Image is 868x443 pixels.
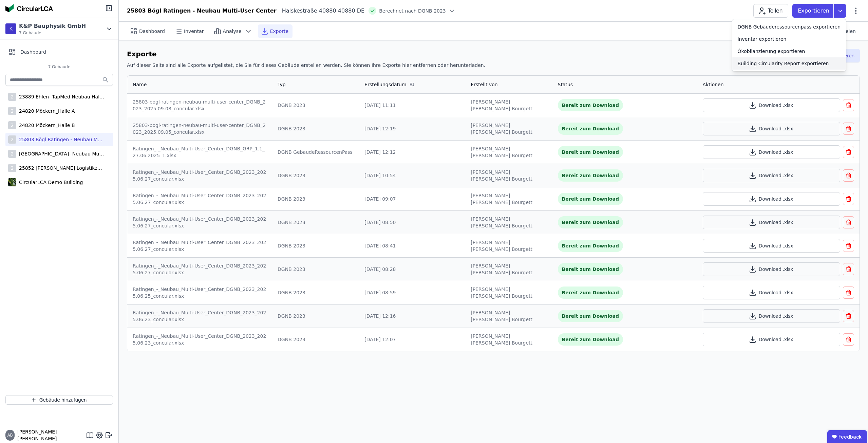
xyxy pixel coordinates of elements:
div: [DATE] 09:07 [364,196,460,202]
div: Bereit zum Download [558,146,623,158]
div: [PERSON_NAME] [PERSON_NAME] Bourgett [471,145,547,159]
button: Download .xlsx [703,169,841,182]
span: Inventar [184,28,204,35]
div: Ratingen_-_Neubau_Multi-User_Center_DGNB_2023_2025.06.23_concular.xlsx [133,309,267,323]
div: DGNB 2023 [278,125,354,132]
div: Bereit zum Download [558,310,623,322]
div: 24820 Möckern_Halle A [16,108,75,114]
div: DGNB 2023 [278,336,354,343]
div: [DATE] 12:16 [364,313,460,319]
div: DGNB 2023 [278,289,354,296]
div: [PERSON_NAME] [PERSON_NAME] Bourgett [471,262,547,276]
div: [PERSON_NAME] [PERSON_NAME] Bourgett [471,192,547,206]
div: [DATE] 08:59 [364,289,460,296]
div: [PERSON_NAME] [PERSON_NAME] Bourgett [471,122,547,135]
span: AB [7,433,13,437]
div: [PERSON_NAME] [PERSON_NAME] Bourgett [471,239,547,253]
button: Download .xlsx [703,262,841,276]
div: Ratingen_-_Neubau_Multi-User_Center_DGNB_2023_2025.06.27_concular.xlsx [133,262,267,276]
div: Ratingen_-_Neubau_Multi-User_Center_DGNB_2023_2025.06.27_concular.xlsx [133,239,267,253]
div: DGNB GebaudeRessourcenPass [278,149,354,155]
div: DGNB 2023 [278,219,354,226]
div: Ratingen_-_Neubau_Multi-User_Center_DGNB_GRP_1.1_27.06.2025_1.xlsx [133,145,267,159]
div: [PERSON_NAME] [PERSON_NAME] Bourgett [471,333,547,346]
div: 2 [8,121,16,129]
div: [PERSON_NAME] [PERSON_NAME] Bourgett [471,98,547,112]
div: DGNB 2023 [278,266,354,273]
div: [DATE] 08:28 [364,266,460,273]
div: Bereit zum Download [558,123,623,135]
div: 25803-bogl-ratingen-neubau-multi-user-center_DGNB_2023_2025.09.05_concular.xlsx [133,122,267,135]
div: 25852 [PERSON_NAME] Logistikzentrum [16,165,105,171]
div: Ratingen_-_Neubau_Multi-User_Center_DGNB_2023_2025.06.27_concular.xlsx [133,192,267,206]
span: Analyse [223,28,242,35]
div: DGNB 2023 [278,172,354,179]
div: Bereit zum Download [558,99,623,111]
div: Bereit zum Download [558,169,623,182]
button: Download .xlsx [703,216,841,229]
p: Exportieren [798,7,831,15]
div: [PERSON_NAME] [PERSON_NAME] Bourgett [471,286,547,299]
button: Download .xlsx [703,239,841,253]
span: Dashboard [20,49,46,55]
div: Halskestraße 40880 40880 DE [277,7,365,15]
div: Ratingen_-_Neubau_Multi-User_Center_DGNB_2023_2025.06.25_concular.xlsx [133,286,267,299]
span: 7 Gebäude [41,64,77,70]
div: 2 [8,164,16,172]
button: Download .xlsx [703,309,841,323]
div: DGNB 2023 [278,102,354,109]
span: [PERSON_NAME] [PERSON_NAME] [15,428,86,442]
div: 23889 Ehlen- TapMed Neubau Halle 2 [16,93,105,100]
div: [GEOGRAPHIC_DATA]- Neubau Multi-User Center [16,150,105,157]
button: Download .xlsx [703,98,841,112]
div: Erstellt von [471,81,497,88]
div: [DATE] 12:12 [364,149,460,155]
button: Download .xlsx [703,192,841,206]
div: Bereit zum Download [558,333,623,346]
h6: Exporte [127,49,485,59]
h6: Auf dieser Seite sind alle Exporte aufgelistet, die Sie für dieses Gebäude erstellen werden. Sie ... [127,62,485,69]
div: [DATE] 12:07 [364,336,460,343]
button: Download .xlsx [703,333,841,346]
div: 24820 Möckern_Halle B [16,122,75,129]
div: [DATE] 08:41 [364,242,460,249]
button: Download .xlsx [703,286,841,299]
button: Gebäude hinzufügen [5,395,113,405]
div: 2 [8,107,16,115]
span: Dashboard [139,28,165,35]
span: Berechnet nach DGNB 2023 [379,7,446,14]
div: Bereit zum Download [558,263,623,275]
div: Aktionen [703,81,724,88]
div: [PERSON_NAME] [PERSON_NAME] Bourgett [471,216,547,229]
div: 2 [8,135,16,144]
div: K [5,23,16,34]
div: 2 [8,150,16,158]
img: CircularLCA Demo Building [8,177,16,188]
div: Status [558,81,573,88]
div: Inventar exportieren [738,36,787,42]
div: Bereit zum Download [558,193,623,205]
div: Ratingen_-_Neubau_Multi-User_Center_DGNB_2023_2025.06.27_concular.xlsx [133,169,267,182]
div: Ökobilanzierung exportieren [738,48,805,55]
div: Bereit zum Download [558,216,623,228]
div: DGNB Gebäuderessourcenpass exportieren [738,23,841,30]
div: Name [133,81,147,88]
div: [DATE] 10:54 [364,172,460,179]
div: [PERSON_NAME] [PERSON_NAME] Bourgett [471,169,547,182]
div: DGNB 2023 [278,242,354,249]
div: DGNB 2023 [278,313,354,319]
div: [PERSON_NAME] [PERSON_NAME] Bourgett [471,309,547,323]
div: 25803 Bögl Ratingen - Neubau Multi-User Center [127,7,277,15]
button: Teilen [753,4,788,18]
div: 2 [8,93,16,101]
div: Building Circularity Report exportieren [738,60,829,67]
div: CircularLCA Demo Building [16,179,83,186]
div: Bereit zum Download [558,240,623,252]
span: Exporte [270,28,288,35]
div: [DATE] 12:19 [364,125,460,132]
div: [DATE] 11:11 [364,102,460,109]
div: DGNB 2023 [278,196,354,202]
div: [DATE] 08:50 [364,219,460,226]
button: Download .xlsx [703,122,841,135]
div: Typ [278,81,286,88]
